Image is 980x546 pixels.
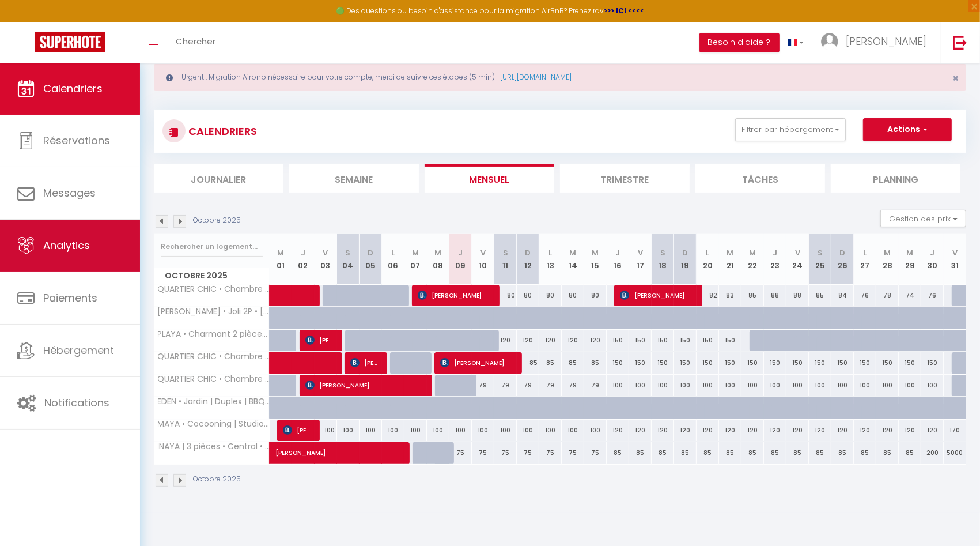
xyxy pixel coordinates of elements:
div: 75 [517,442,539,464]
div: 120 [809,420,831,441]
div: 100 [382,420,404,441]
th: 28 [876,234,899,285]
div: 120 [629,420,652,441]
abbr: L [548,247,552,258]
div: 150 [629,330,652,351]
span: [PERSON_NAME] [PERSON_NAME] [350,352,380,374]
div: 120 [741,420,764,441]
th: 23 [764,234,786,285]
th: 08 [427,234,449,285]
abbr: V [795,247,800,258]
th: 12 [517,234,539,285]
img: ... [821,33,838,50]
abbr: J [301,247,305,258]
abbr: V [480,247,486,258]
div: 120 [674,420,697,441]
div: 150 [831,352,854,374]
div: 84 [831,285,854,306]
abbr: D [682,247,688,258]
div: 74 [899,285,921,306]
div: 80 [494,285,517,306]
th: 10 [472,234,494,285]
div: 85 [741,442,764,464]
input: Rechercher un logement... [161,236,263,257]
button: Filtrer par hébergement [735,118,846,141]
abbr: L [706,247,709,258]
th: 30 [921,234,944,285]
abbr: M [592,247,599,258]
div: 120 [697,420,719,441]
li: Journalier [154,164,283,193]
a: >>> ICI <<<< [604,6,644,16]
div: 85 [607,442,629,464]
div: 78 [876,285,899,306]
div: 85 [674,442,697,464]
li: Trimestre [560,164,690,193]
div: 79 [562,375,584,396]
div: 80 [539,285,562,306]
div: 79 [494,375,517,396]
th: 14 [562,234,584,285]
div: 150 [719,330,741,351]
div: 88 [786,285,809,306]
abbr: L [863,247,867,258]
div: 100 [831,375,854,396]
span: [PERSON_NAME] [846,34,926,48]
th: 05 [360,234,382,285]
abbr: J [773,247,777,258]
div: 120 [517,330,539,351]
div: 170 [944,420,966,441]
div: 120 [831,420,854,441]
th: 20 [697,234,719,285]
span: QUARTIER CHIC • Chambre #3 • Cœur de Nice & Plage [156,352,271,361]
div: 76 [854,285,876,306]
div: 150 [607,330,629,351]
div: 150 [652,330,674,351]
div: 150 [809,352,831,374]
div: 80 [562,285,584,306]
div: 120 [607,420,629,441]
div: 150 [674,330,697,351]
div: 85 [831,442,854,464]
div: 150 [876,352,899,374]
div: 85 [809,442,831,464]
span: [PERSON_NAME] • Joli 2P • [GEOGRAPHIC_DATA] [156,307,271,316]
div: 100 [876,375,899,396]
th: 17 [629,234,652,285]
div: 150 [607,352,629,374]
div: 120 [562,330,584,351]
div: 85 [764,442,786,464]
span: [PERSON_NAME] [305,374,425,396]
div: 100 [899,375,921,396]
div: 79 [584,375,607,396]
div: 120 [652,420,674,441]
th: 16 [607,234,629,285]
div: 100 [652,375,674,396]
div: 85 [539,352,562,374]
abbr: D [525,247,531,258]
a: [PERSON_NAME] [270,442,292,464]
li: Planning [831,164,960,193]
abbr: M [434,247,441,258]
th: 24 [786,234,809,285]
div: 100 [697,375,719,396]
abbr: M [906,247,913,258]
div: 120 [719,420,741,441]
button: Besoin d'aide ? [699,33,780,52]
th: 31 [944,234,966,285]
span: Réservations [43,133,110,148]
div: 120 [786,420,809,441]
span: [PERSON_NAME] deding [283,419,313,441]
li: Tâches [695,164,825,193]
abbr: S [818,247,823,258]
div: 100 [472,420,494,441]
div: 100 [764,375,786,396]
th: 22 [741,234,764,285]
div: 100 [584,420,607,441]
div: 88 [764,285,786,306]
span: PLAYA • Charmant 2 pièces • Lumineux & Proche Plage [156,330,271,338]
div: 100 [494,420,517,441]
div: 100 [517,420,539,441]
div: 85 [854,442,876,464]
